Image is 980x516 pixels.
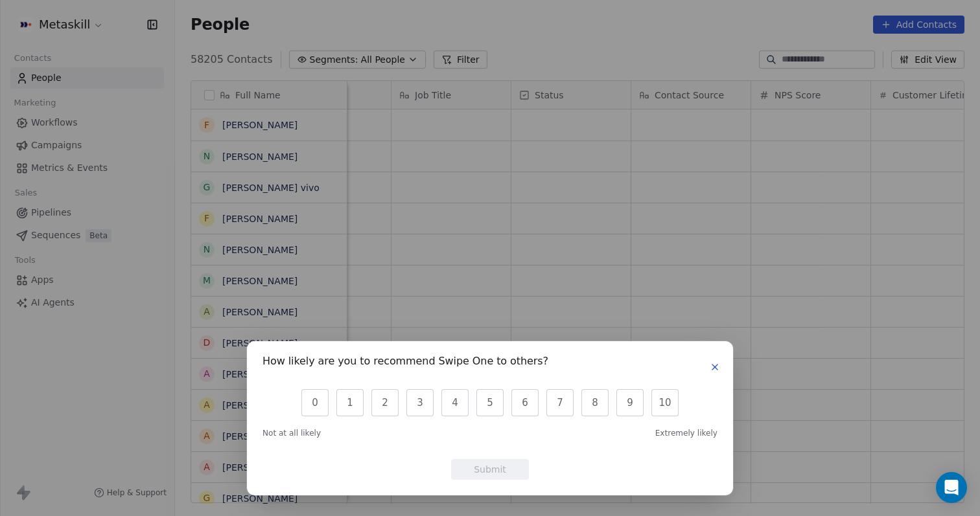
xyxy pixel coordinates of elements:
button: 2 [371,389,399,416]
button: 0 [301,389,329,416]
button: 1 [336,389,364,416]
button: 7 [546,389,574,416]
button: 3 [406,389,434,416]
button: 9 [616,389,644,416]
button: 6 [511,389,539,416]
button: 5 [476,389,504,416]
span: Extremely likely [655,428,717,438]
span: Not at all likely [262,428,321,438]
button: 8 [581,389,609,416]
button: Submit [451,459,529,480]
button: 4 [441,389,469,416]
h1: How likely are you to recommend Swipe One to others? [262,357,548,370]
button: 10 [651,389,679,416]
